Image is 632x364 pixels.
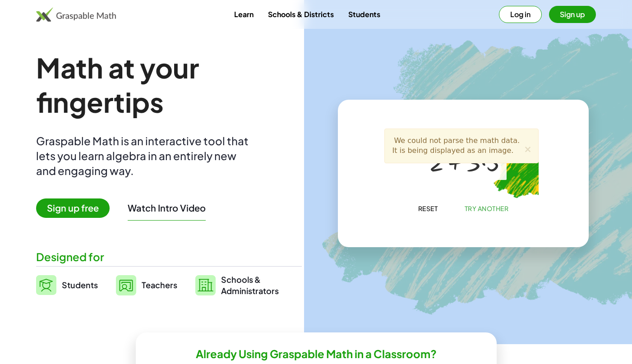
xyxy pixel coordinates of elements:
button: Log in [499,6,542,23]
div: Graspable Math is an interactive tool that lets you learn algebra in an entirely new and engaging... [36,134,253,178]
a: Schools &Administrators [195,274,279,296]
span: We could not parse the math data. It is being displayed as an image. [392,136,520,155]
a: Students [341,6,388,23]
a: Schools & Districts [261,6,341,23]
button: Watch Intro Video [128,202,206,214]
span: Students [62,280,98,290]
span: Teachers [142,280,177,290]
span: Schools & Administrators [221,274,279,296]
img: svg%3e [195,275,216,295]
img: svg%3e [36,275,56,295]
span: Sign up free [36,198,110,218]
span: Try Another [464,204,508,212]
span: Reset [418,204,438,212]
h1: Math at your fingertips [36,51,302,119]
img: svg%3e [116,275,136,295]
a: Learn [227,6,261,23]
span: × [524,144,532,155]
a: Teachers [116,274,177,296]
div: Designed for [36,249,302,264]
button: Sign up [549,6,596,23]
button: × [524,145,532,154]
h2: Already Using Graspable Math in a Classroom? [196,347,437,361]
button: Reset [411,200,445,217]
a: Students [36,274,98,296]
button: Try Another [457,200,516,217]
